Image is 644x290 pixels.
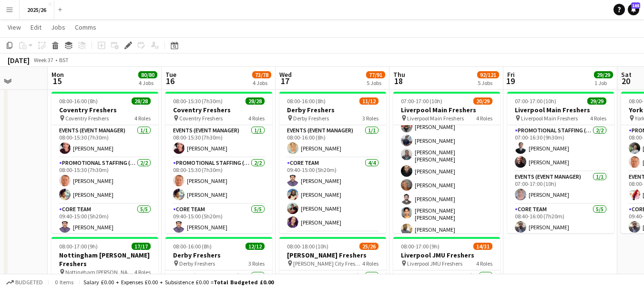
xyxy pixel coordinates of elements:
app-card-role: Core Team4/409:40-15:00 (5h20m)[PERSON_NAME][PERSON_NAME][PERSON_NAME][PERSON_NAME] [279,158,386,232]
span: 08:00-15:30 (7h30m) [173,97,223,105]
h3: Liverpool Main Freshers [507,106,614,114]
span: [PERSON_NAME] City Freshers [293,260,362,267]
span: View [8,23,21,32]
h3: Liverpool JMU Freshers [393,251,500,259]
div: 4 Jobs [253,79,271,86]
span: 92/121 [477,71,499,78]
span: 08:00-16:00 (8h) [173,243,212,250]
span: Liverpool JMU Freshers [407,260,462,267]
span: 80/80 [138,71,157,78]
app-card-role: Events (Event Manager)1/108:00-15:30 (7h30m)[PERSON_NAME] [165,125,272,158]
div: 07:00-17:00 (10h)29/29Liverpool Main Freshers Liverpool Main Freshers4 RolesPromotional Staffing ... [507,92,614,233]
div: 4 Jobs [139,79,157,86]
span: Nottingham [PERSON_NAME] Freshers [65,269,134,276]
div: [DATE] [8,55,30,65]
app-job-card: 08:00-15:30 (7h30m)28/28Coventry Freshers Coventry Freshers4 RolesEvents (Event Manager)1/108:00-... [165,92,272,233]
h3: Coventry Freshers [51,106,158,114]
span: 25/26 [359,243,378,250]
app-job-card: 08:00-16:00 (8h)28/28Coventry Freshers Coventry Freshers4 RolesEvents (Event Manager)1/108:00-15:... [51,92,158,233]
app-card-role: Events (Event Manager)1/107:00-17:00 (10h)[PERSON_NAME] [507,172,614,204]
a: Edit [27,21,45,33]
span: 3 Roles [248,260,265,267]
span: 28/28 [245,97,265,105]
h3: Nottingham [PERSON_NAME] Freshers [51,251,158,268]
span: 4 Roles [590,115,606,122]
span: 08:00-16:00 (8h) [59,97,98,105]
div: BST [59,56,69,64]
app-job-card: 07:00-17:00 (10h)20/29Liverpool Main Freshers Liverpool Main Freshers4 Roles Promotional Staffing... [393,92,500,233]
span: Liverpool Main Freshers [407,115,464,122]
span: Wed [279,70,292,79]
span: 08:00-18:00 (10h) [287,243,328,250]
span: 11/12 [359,97,378,105]
a: Comms [71,21,100,33]
a: 165 [628,4,639,15]
span: 29/29 [594,71,613,78]
span: Week 37 [31,56,55,64]
span: 17 [278,75,292,86]
span: 17/17 [132,243,151,250]
span: Total Budgeted £0.00 [214,279,274,286]
div: 1 Job [594,79,613,86]
span: 4 Roles [134,269,151,276]
span: 14/31 [473,243,492,250]
span: Sat [621,70,632,79]
span: Edit [31,23,41,32]
h3: Derby Freshers [165,251,272,259]
span: 28/28 [132,97,151,105]
span: Derby Freshers [179,260,215,267]
app-job-card: 08:00-16:00 (8h)11/12Derby Freshers Derby Freshers3 RolesEvents (Event Manager)1/108:00-16:00 (8h... [279,92,386,233]
span: Coventry Freshers [179,115,223,122]
span: Liverpool Main Freshers [521,115,578,122]
h3: Derby Freshers [279,106,386,114]
span: 20 [620,75,632,86]
span: 0 items [52,279,75,286]
span: Mon [51,70,64,79]
app-card-role: Events (Event Manager)1/108:00-15:30 (7h30m)[PERSON_NAME] [51,125,158,158]
app-card-role: Events (Event Manager)1/108:00-16:00 (8h)[PERSON_NAME] [279,125,386,158]
span: 4 Roles [134,115,151,122]
button: 2025/26 [20,0,54,19]
div: 5 Jobs [478,79,499,86]
span: 73/78 [252,71,271,78]
span: Tue [165,70,176,79]
button: Budgeted [5,277,44,288]
span: 18 [392,75,405,86]
span: 15 [50,75,64,86]
a: Jobs [47,21,69,33]
span: 4 Roles [476,115,492,122]
span: Budgeted [15,279,43,286]
span: 29/29 [587,97,606,105]
div: Salary £0.00 + Expenses £0.00 + Subsistence £0.00 = [83,279,274,286]
div: 5 Jobs [367,79,385,86]
span: Thu [393,70,405,79]
span: 3 Roles [362,115,378,122]
span: 07:00-17:00 (10h) [515,97,556,105]
h3: Liverpool Main Freshers [393,106,500,114]
span: 77/91 [366,71,385,78]
span: 07:00-17:00 (10h) [401,97,442,105]
span: 08:00-17:00 (9h) [59,243,98,250]
span: 08:00-17:00 (9h) [401,243,440,250]
app-card-role: Promotional Staffing (Team Leader)2/208:00-15:30 (7h30m)[PERSON_NAME][PERSON_NAME] [51,158,158,204]
span: 165 [631,2,640,9]
app-card-role: Promotional Staffing (Team Leader)2/207:00-16:30 (9h30m)[PERSON_NAME][PERSON_NAME] [507,125,614,172]
span: 12/12 [245,243,265,250]
span: Derby Freshers [293,115,329,122]
span: 16 [164,75,176,86]
span: 19 [506,75,515,86]
span: 4 Roles [476,260,492,267]
h3: Coventry Freshers [165,106,272,114]
span: 20/29 [473,97,492,105]
span: Comms [75,23,96,32]
span: 4 Roles [362,260,378,267]
a: View [4,21,25,33]
span: Coventry Freshers [65,115,109,122]
span: 4 Roles [248,115,265,122]
app-card-role: Promotional Staffing (Team Leader)2/208:00-15:30 (7h30m)[PERSON_NAME][PERSON_NAME] [165,158,272,204]
span: 08:00-16:00 (8h) [287,97,326,105]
